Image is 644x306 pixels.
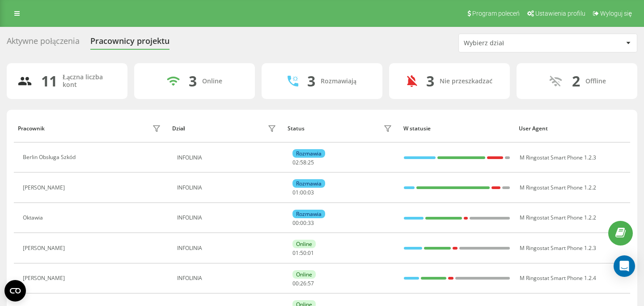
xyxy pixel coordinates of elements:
div: Pracownicy projektu [90,36,169,50]
span: M Ringostat Smart Phone 1.2.4 [520,274,596,282]
span: 03 [308,189,314,196]
div: Wybierz dział [464,39,571,47]
div: Rozmawia [292,149,325,158]
div: 3 [307,73,315,90]
div: Pracownik [18,125,45,132]
div: : : [292,250,314,256]
span: 01 [292,189,299,196]
span: 00 [292,280,299,287]
div: Nie przeszkadzać [440,78,492,85]
span: Program poleceń [472,10,520,17]
div: 11 [41,73,57,90]
div: INFOLINIA [177,185,279,191]
span: 58 [300,159,306,166]
div: Oktawia [23,215,45,221]
span: 25 [308,159,314,166]
div: : : [292,220,314,226]
div: Offline [585,78,606,85]
div: Online [292,270,316,279]
div: [PERSON_NAME] [23,245,67,251]
span: M Ringostat Smart Phone 1.2.2 [520,184,596,191]
button: Open CMP widget [4,280,26,302]
div: INFOLINIA [177,275,279,281]
div: [PERSON_NAME] [23,185,67,191]
div: 3 [426,73,434,90]
div: INFOLINIA [177,215,279,221]
span: 00 [300,189,306,196]
div: : : [292,280,314,287]
div: Rozmawia [292,179,325,188]
div: Dział [172,125,185,132]
div: User Agent [519,125,626,132]
span: 01 [308,249,314,257]
span: Wyloguj się [600,10,632,17]
div: Łączna liczba kont [63,73,117,89]
div: Berlin Obsługa Szkód [23,154,78,160]
span: 57 [308,280,314,287]
span: 26 [300,280,306,287]
div: Open Intercom Messenger [614,255,635,277]
div: 2 [572,73,580,90]
span: 00 [292,219,299,227]
span: 01 [292,249,299,257]
div: Online [292,240,316,248]
span: 50 [300,249,306,257]
div: Online [202,78,222,85]
div: : : [292,190,314,196]
div: INFOLINIA [177,155,279,161]
span: 02 [292,159,299,166]
div: [PERSON_NAME] [23,275,67,281]
div: INFOLINIA [177,245,279,251]
span: M Ringostat Smart Phone 1.2.3 [520,244,596,252]
div: : : [292,159,314,166]
span: 00 [300,219,306,227]
div: 3 [189,73,197,90]
div: Status [288,125,305,132]
div: W statusie [403,125,511,132]
div: Aktywne połączenia [7,36,80,50]
div: Rozmawia [292,210,325,218]
span: M Ringostat Smart Phone 1.2.2 [520,214,596,221]
span: 33 [308,219,314,227]
span: Ustawienia profilu [535,10,585,17]
span: M Ringostat Smart Phone 1.2.3 [520,154,596,161]
div: Rozmawiają [321,78,356,85]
